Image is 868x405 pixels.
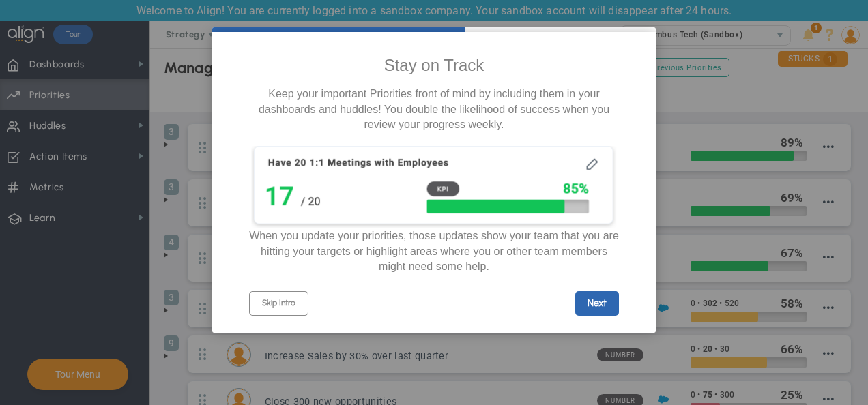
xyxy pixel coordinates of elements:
span: When you update your priorities, those updates show your team that you are hitting your targets o... [249,230,619,272]
span: Stay on Track [384,56,484,74]
a: Next [575,291,619,316]
a: Skip Intro [249,291,308,315]
div: current step [212,27,465,32]
span: Keep your important Priorities front of mind by including them in your dashboards and huddles! Yo... [259,88,609,130]
a: Close modal [628,32,652,57]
